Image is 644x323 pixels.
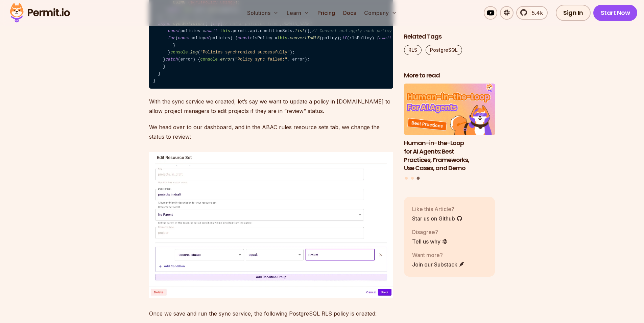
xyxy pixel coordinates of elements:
span: syncPolicies [173,22,203,26]
span: 5.4k [528,9,543,17]
span: async [158,22,170,26]
span: permit [233,29,247,33]
a: Start Now [593,5,638,21]
span: console [200,57,217,62]
span: await [379,36,392,41]
button: Go to slide 3 [417,177,420,180]
span: conditionSets [260,29,292,33]
a: Human-in-the-Loop for AI Agents: Best Practices, Frameworks, Use Cases, and DemoHuman-in-the-Loop... [404,84,495,173]
span: this [220,29,230,33]
span: log [190,50,198,55]
p: We head over to our dashboard, and in the ABAC rules resource sets tab, we change the status to r... [149,122,393,141]
li: 3 of 3 [404,84,495,173]
span: // Convert and apply each policy [312,29,391,33]
img: image.png [149,152,393,298]
a: PostgreSQL [426,45,462,55]
a: Star us on Github [412,214,462,223]
p: Like this Article? [412,205,462,213]
a: Pricing [315,6,338,20]
p: With the sync service we created, let’s say we want to update a policy in [DOMAIN_NAME] to allow ... [149,97,393,116]
span: error [220,57,233,62]
a: Docs [340,6,359,20]
span: this [277,36,287,41]
span: const [238,36,250,41]
button: Company [361,6,400,20]
span: const [168,29,181,33]
span: "Policies synchronized successfully" [200,50,290,55]
span: convertToRLS [290,36,319,41]
a: Sign In [556,5,591,21]
p: Want more? [412,251,465,259]
a: 5.4k [516,6,548,20]
span: try [213,22,220,26]
h3: Human-in-the-Loop for AI Agents: Best Practices, Frameworks, Use Cases, and Demo [404,139,495,172]
div: Posts [404,84,495,181]
span: of [205,36,210,41]
span: list [295,29,305,33]
img: Human-in-the-Loop for AI Agents: Best Practices, Frameworks, Use Cases, and Demo [404,84,495,135]
span: catch [166,57,178,62]
span: api [250,29,258,33]
span: for [168,36,175,41]
span: const [178,36,190,41]
button: Go to slide 2 [411,177,414,180]
button: Solutions [244,6,281,20]
p: Disagree? [412,228,448,236]
h2: Related Tags [404,32,495,41]
a: Tell us why [412,237,448,246]
p: Once we save and run the sync service, the following PostgreSQL RLS policy is created: [149,309,393,318]
a: RLS [404,45,422,55]
img: Permit logo [7,1,73,24]
a: Join our Substack [412,260,465,269]
span: await [205,29,218,33]
button: Learn [284,6,312,20]
span: console [170,50,188,55]
span: // Fetch policies from [DOMAIN_NAME] [223,22,312,26]
button: Go to slide 1 [405,177,408,180]
span: "Policy sync failed:" [235,57,287,62]
span: if [342,36,347,41]
h2: More to read [404,71,495,80]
